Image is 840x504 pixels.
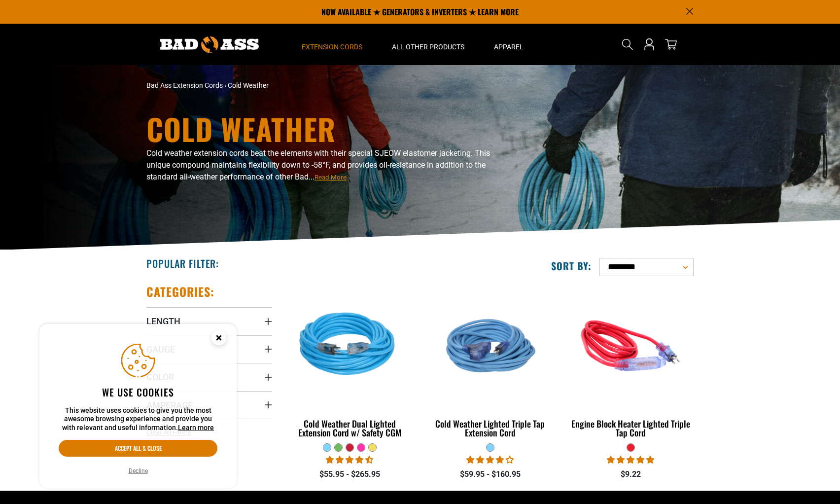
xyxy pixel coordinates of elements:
span: Apparel [494,42,524,51]
aside: Cookie Consent [39,324,237,489]
button: Accept all & close [59,440,217,457]
a: Light Blue Cold Weather Lighted Triple Tap Extension Cord [427,284,553,443]
img: Light Blue [288,289,412,402]
a: Light Blue Cold Weather Dual Lighted Extension Cord w/ Safety CGM [287,284,413,443]
span: 4.62 stars [326,455,373,465]
label: Sort by: [551,259,592,272]
img: Bad Ass Extension Cords [160,36,259,53]
h2: Popular Filter: [146,257,219,270]
span: Extension Cords [302,42,362,51]
span: 5.00 stars [607,455,654,465]
div: Cold Weather Dual Lighted Extension Cord w/ Safety CGM [287,419,413,437]
span: All Other Products [392,42,464,51]
a: red Engine Block Heater Lighted Triple Tap Cord [568,284,694,443]
p: This website uses cookies to give you the most awesome browsing experience and provide you with r... [59,406,217,432]
div: Engine Block Heater Lighted Triple Tap Cord [568,419,694,437]
summary: All Other Products [377,24,479,65]
a: Bad Ass Extension Cords [146,81,223,89]
button: Decline [126,466,151,476]
h2: Categories: [146,284,214,299]
summary: Extension Cords [287,24,377,65]
h2: We use cookies [59,386,217,398]
summary: Search [620,36,635,52]
nav: breadcrumbs [146,80,506,91]
div: $59.95 - $160.95 [427,468,553,480]
span: Cold weather extension cords beat the elements with their special SJEOW elastomer jacketing. This... [146,148,490,181]
div: $55.95 - $265.95 [287,468,413,480]
span: › [224,81,226,89]
summary: Length [146,307,272,335]
summary: Apparel [479,24,538,65]
span: Read More [315,174,347,181]
h1: Cold Weather [146,114,506,144]
img: Light Blue [428,289,552,402]
span: 4.18 stars [466,455,514,465]
span: Length [146,316,180,327]
span: Cold Weather [228,81,269,89]
div: Cold Weather Lighted Triple Tap Extension Cord [427,419,553,437]
img: red [568,289,693,402]
a: Learn more [178,424,214,432]
div: $9.22 [568,468,694,480]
